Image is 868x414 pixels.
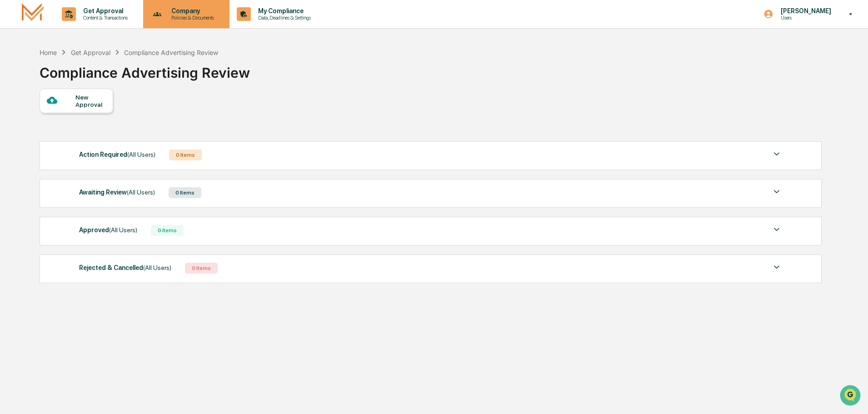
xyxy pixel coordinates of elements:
[62,111,116,127] a: 🗄️Attestations
[9,70,25,86] img: 1746055101610-c473b297-6a78-478c-a979-82029cc54cd1
[773,7,836,15] p: [PERSON_NAME]
[75,115,113,124] span: Attestations
[76,15,132,21] p: Content & Transactions
[75,94,106,108] div: New Approval
[71,49,110,56] div: Get Approval
[79,224,137,236] div: Approved
[5,128,61,145] a: 🔎Data Lookup
[79,262,171,274] div: Rejected & Cancelled
[66,115,73,123] div: 🗄️
[155,72,165,83] button: Start new chat
[164,15,219,21] p: Policies & Documents
[771,262,782,273] img: caret
[40,57,250,81] div: Compliance Advertising Review
[151,225,184,236] div: 0 Items
[31,79,115,86] div: We're available if you need us!
[109,226,137,234] span: (All Users)
[64,154,110,161] a: Powered byPylon
[22,3,44,25] img: logo
[9,19,165,34] p: How can we help?
[185,263,218,274] div: 0 Items
[251,15,315,21] p: Data, Deadlines & Settings
[79,186,155,198] div: Awaiting Review
[169,187,201,198] div: 0 Items
[124,49,218,56] div: Compliance Advertising Review
[143,264,171,271] span: (All Users)
[79,149,155,160] div: Action Required
[771,224,782,235] img: caret
[18,115,59,124] span: Preclearance
[839,384,863,409] iframe: Open customer support
[9,133,16,140] div: 🔎
[5,111,62,127] a: 🖐️Preclearance
[771,149,782,160] img: caret
[164,7,219,15] p: Company
[18,132,57,141] span: Data Lookup
[9,115,16,123] div: 🖐️
[771,186,782,197] img: caret
[31,70,149,79] div: Start new chat
[40,49,57,56] div: Home
[76,7,132,15] p: Get Approval
[773,15,836,21] p: Users
[127,151,155,158] span: (All Users)
[169,150,202,160] div: 0 Items
[90,154,110,161] span: Pylon
[127,189,155,196] span: (All Users)
[251,7,315,15] p: My Compliance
